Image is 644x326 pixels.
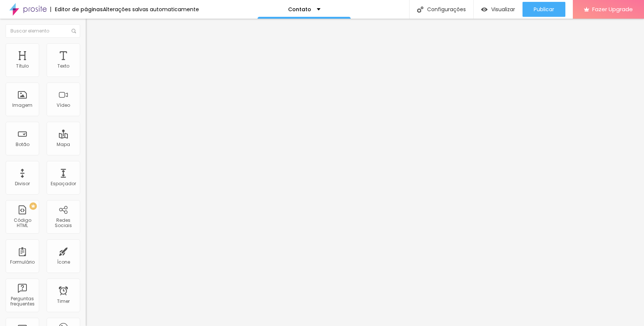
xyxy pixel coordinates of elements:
input: Buscar elemento [6,24,80,38]
div: Botão [16,142,29,147]
div: Espaçador [51,181,76,186]
div: Redes Sociais [48,218,78,229]
div: Editor de páginas [50,7,103,12]
div: Texto [57,63,69,69]
div: Alterações salvas automaticamente [103,7,199,12]
button: Visualizar [474,2,523,17]
span: Publicar [534,6,554,12]
div: Imagem [12,103,32,108]
div: Título [16,63,29,69]
div: Formulário [10,260,35,265]
p: Contato [288,7,311,12]
img: Icone [417,6,423,13]
div: Ícone [57,260,70,265]
img: view-1.svg [481,6,487,13]
span: Visualizar [491,6,515,12]
div: Perguntas frequentes [7,296,37,307]
div: Código HTML [7,218,37,229]
button: Publicar [523,2,565,17]
div: Timer [57,299,70,304]
img: Icone [72,29,76,33]
div: Vídeo [57,103,70,108]
div: Mapa [57,142,70,147]
span: Fazer Upgrade [592,6,633,12]
div: Divisor [15,181,30,186]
